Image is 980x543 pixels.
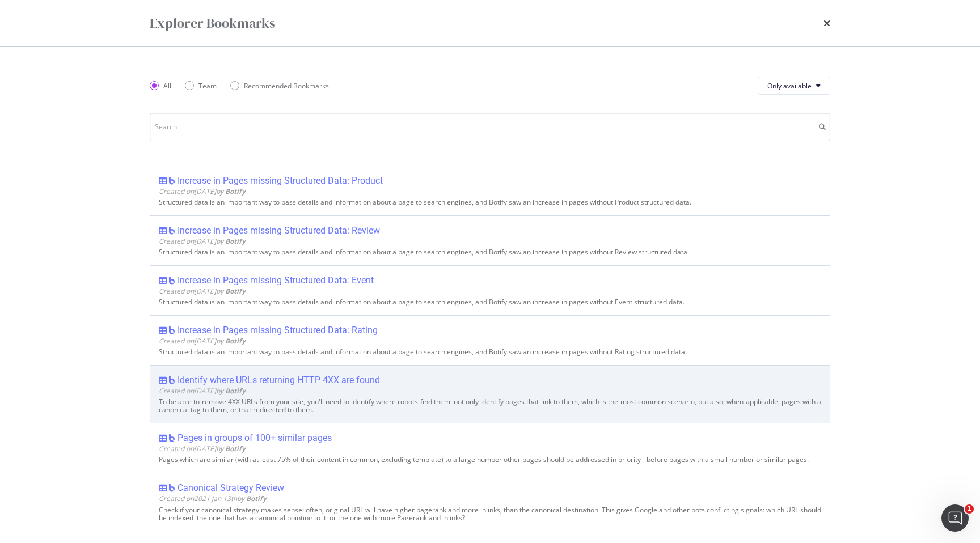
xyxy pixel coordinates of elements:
button: Only available [758,77,830,95]
div: Pages which are similar (with at least 75% of their content in common, excluding template) to a l... [159,456,821,464]
span: 1 [965,504,974,514]
b: Botify [225,386,246,396]
div: Increase in Pages missing Structured Data: Event [178,275,374,286]
span: Only available [767,81,812,91]
div: Pages in groups of 100+ similar pages [178,432,332,444]
div: Check if your canonical strategy makes sense: often, original URL will have higher pagerank and m... [159,506,821,522]
span: Created on [DATE] by [159,236,246,246]
div: Team [185,81,217,91]
div: Recommended Bookmarks [230,81,329,91]
div: Structured data is an important way to pass details and information about a page to search engine... [159,348,821,356]
div: Structured data is an important way to pass details and information about a page to search engine... [159,248,821,256]
span: Created on [DATE] by [159,336,246,346]
span: Created on 2021 Jan 13th by [159,494,267,503]
b: Botify [225,444,246,453]
div: Canonical Strategy Review [178,482,284,494]
div: Increase in Pages missing Structured Data: Product [178,175,383,186]
span: Created on [DATE] by [159,286,246,296]
input: Search [150,113,830,141]
b: Botify [225,286,246,296]
span: Created on [DATE] by [159,444,246,453]
div: Identify where URLs returning HTTP 4XX are found [178,375,380,386]
span: Created on [DATE] by [159,386,246,396]
div: times [823,14,830,33]
div: Increase in Pages missing Structured Data: Review [178,225,380,236]
div: Structured data is an important way to pass details and information about a page to search engine... [159,198,821,206]
b: Botify [225,336,246,346]
div: Structured data is an important way to pass details and information about a page to search engine... [159,298,821,306]
div: Increase in Pages missing Structured Data: Rating [178,325,378,336]
div: Team [198,81,217,91]
b: Botify [225,186,246,196]
div: Explorer Bookmarks [150,14,275,33]
b: Botify [246,494,267,503]
div: Recommended Bookmarks [244,81,329,91]
span: Created on [DATE] by [159,186,246,196]
b: Botify [225,236,246,246]
iframe: Intercom live chat [941,504,969,532]
div: To be able to remove 4XX URLs from your site, you'll need to identify where robots find them: not... [159,398,821,414]
div: All [163,81,171,91]
div: All [150,81,171,91]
